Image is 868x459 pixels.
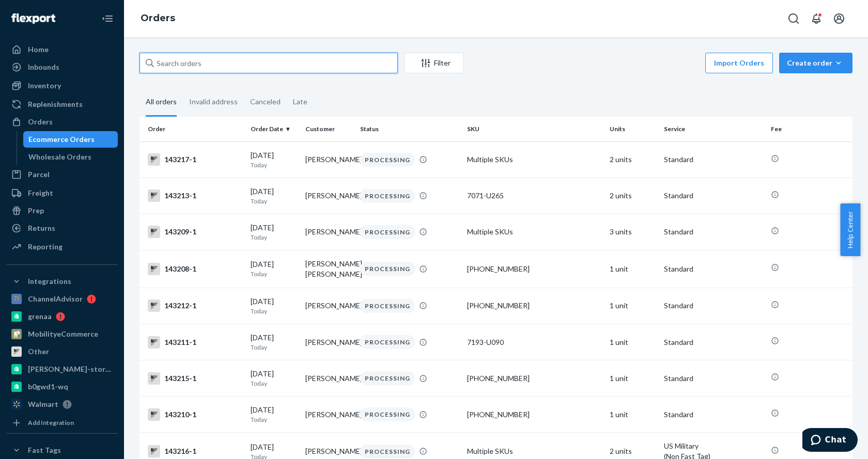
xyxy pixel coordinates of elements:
[829,8,849,29] button: Open account menu
[139,53,398,73] input: Search orders
[189,88,238,115] div: Invalid address
[28,223,55,233] div: Returns
[360,299,415,313] div: PROCESSING
[360,262,415,276] div: PROCESSING
[301,250,356,288] td: [PERSON_NAME] [PERSON_NAME]
[360,189,415,203] div: PROCESSING
[97,8,118,29] button: Close Navigation
[28,294,83,304] div: ChannelAdvisor
[467,373,601,384] div: [PHONE_NUMBER]
[28,169,50,180] div: Parcel
[148,336,242,349] div: 143211-1
[467,409,601,420] div: [PHONE_NUMBER]
[148,263,242,275] div: 143208-1
[664,191,763,201] p: Standard
[28,311,52,322] div: grenaa
[664,441,763,451] p: US Military
[251,259,297,278] div: [DATE]
[251,343,297,352] p: Today
[132,4,183,34] ol: breadcrumbs
[28,99,83,109] div: Replenishments
[6,396,118,413] a: Walmart
[301,178,356,214] td: [PERSON_NAME]
[251,270,297,278] p: Today
[28,205,44,216] div: Prep
[404,53,464,73] button: Filter
[467,264,601,274] div: [PHONE_NUMBER]
[360,225,415,239] div: PROCESSING
[148,408,242,421] div: 143210-1
[463,117,606,141] th: SKU
[405,58,463,68] div: Filter
[606,360,660,397] td: 1 unit
[28,399,58,409] div: Walmart
[6,378,118,395] a: b0gwd1-wq
[767,117,853,141] th: Fee
[301,288,356,324] td: [PERSON_NAME]
[28,276,71,287] div: Integrations
[28,62,59,72] div: Inbounds
[301,397,356,433] td: [PERSON_NAME]
[606,250,660,288] td: 1 unit
[664,373,763,384] p: Standard
[251,369,297,388] div: [DATE]
[6,96,118,113] a: Replenishments
[11,13,55,24] img: Flexport logo
[6,220,118,236] a: Returns
[251,296,297,315] div: [DATE]
[251,197,297,205] p: Today
[6,326,118,342] a: MobilityeCommerce
[301,141,356,178] td: [PERSON_NAME]
[6,442,118,458] button: Fast Tags
[787,58,845,68] div: Create order
[664,409,763,420] p: Standard
[141,12,175,24] a: Orders
[148,153,242,166] div: 143217-1
[779,53,853,73] button: Create order
[148,445,242,457] div: 143216-1
[606,288,660,324] td: 1 unit
[6,185,118,201] a: Freight
[28,117,53,127] div: Orders
[806,8,827,29] button: Open notifications
[360,371,415,385] div: PROCESSING
[305,124,352,133] div: Customer
[360,407,415,421] div: PROCESSING
[664,337,763,347] p: Standard
[6,166,118,183] a: Parcel
[28,152,91,162] div: Wholesale Orders
[606,178,660,214] td: 2 units
[28,81,61,91] div: Inventory
[28,418,74,427] div: Add Integration
[293,88,307,115] div: Late
[28,364,115,374] div: [PERSON_NAME]-store-test
[251,307,297,315] p: Today
[664,154,763,165] p: Standard
[360,153,415,167] div: PROCESSING
[6,417,118,429] a: Add Integration
[28,382,68,392] div: b0gwd1-wq
[251,415,297,424] p: Today
[246,117,301,141] th: Order Date
[251,379,297,388] p: Today
[23,149,118,165] a: Wholesale Orders
[705,53,773,73] button: Import Orders
[6,308,118,325] a: grenaa
[6,361,118,377] a: [PERSON_NAME]-store-test
[606,397,660,433] td: 1 unit
[28,134,95,145] div: Ecommerce Orders
[251,186,297,205] div: [DATE]
[6,343,118,360] a: Other
[251,233,297,242] p: Today
[6,202,118,219] a: Prep
[840,203,860,256] button: Help Center
[6,239,118,255] a: Reporting
[463,214,606,250] td: Multiple SKUs
[28,44,49,55] div: Home
[802,428,858,454] iframe: Opens a widget where you can chat to one of our agents
[251,405,297,424] div: [DATE]
[606,324,660,360] td: 1 unit
[23,131,118,148] a: Ecommerce Orders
